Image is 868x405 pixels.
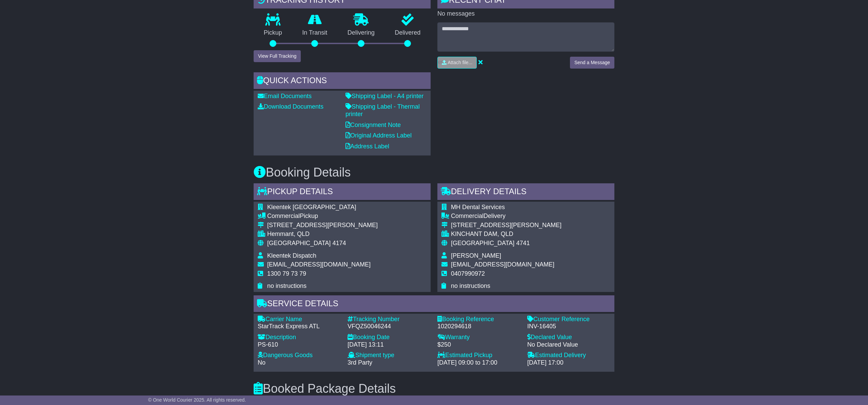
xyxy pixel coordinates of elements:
div: Estimated Pickup [437,352,520,359]
div: [DATE] 13:11 [348,341,431,349]
div: 1020294618 [437,323,520,330]
p: No messages [437,10,614,18]
div: Description [258,334,341,341]
div: INV-16405 [527,323,610,330]
div: Declared Value [527,334,610,341]
div: Delivery Details [437,183,614,202]
div: [STREET_ADDRESS][PERSON_NAME] [451,222,561,229]
span: [EMAIL_ADDRESS][DOMAIN_NAME] [451,261,554,268]
div: Pickup Details [254,183,431,202]
span: no instructions [267,282,307,289]
span: 4741 [516,240,530,246]
span: Commercial [451,213,484,219]
p: Pickup [254,29,292,37]
div: [DATE] 17:00 [527,359,610,367]
div: Carrier Name [258,316,341,323]
p: Delivered [385,29,431,37]
span: 0407990972 [451,270,485,277]
span: [GEOGRAPHIC_DATA] [267,240,331,246]
div: Delivery [451,213,561,220]
div: Hemmant, QLD [267,231,378,238]
p: Delivering [337,29,385,37]
div: KINCHANT DAM, QLD [451,231,561,238]
div: Booking Reference [437,316,520,323]
a: Shipping Label - Thermal printer [346,103,420,117]
span: MH Dental Services [451,204,505,210]
div: [DATE] 09:00 to 17:00 [437,359,520,367]
span: © One World Courier 2025. All rights reserved. [148,397,246,403]
div: Tracking Number [348,316,431,323]
p: In Transit [292,29,338,37]
span: 1300 79 73 79 [267,270,306,277]
div: Service Details [254,295,614,314]
span: Kleentek Dispatch [267,252,316,259]
div: Dangerous Goods [258,352,341,359]
div: $250 [437,341,520,349]
div: [STREET_ADDRESS][PERSON_NAME] [267,222,378,229]
span: 4174 [332,240,346,246]
a: Shipping Label - A4 printer [346,93,423,99]
span: Commercial [267,213,300,219]
button: Send a Message [570,57,614,69]
div: StarTrack Express ATL [258,323,341,330]
h3: Booked Package Details [254,382,614,395]
a: Consignment Note [346,122,401,128]
a: Download Documents [258,103,323,110]
span: No [258,359,265,366]
button: View Full Tracking [254,50,301,62]
span: [EMAIL_ADDRESS][DOMAIN_NAME] [267,261,371,268]
div: PS-610 [258,341,341,349]
a: Email Documents [258,93,312,99]
div: VFQZ50046244 [348,323,431,330]
span: [PERSON_NAME] [451,252,501,259]
span: 3rd Party [348,359,372,366]
div: Estimated Delivery [527,352,610,359]
h3: Booking Details [254,166,614,179]
div: Pickup [267,213,378,220]
div: Customer Reference [527,316,610,323]
a: Address Label [346,143,389,150]
span: Kleentek [GEOGRAPHIC_DATA] [267,204,356,210]
span: [GEOGRAPHIC_DATA] [451,240,514,246]
div: Warranty [437,334,520,341]
span: no instructions [451,282,490,289]
div: No Declared Value [527,341,610,349]
a: Original Address Label [346,132,412,139]
div: Shipment type [348,352,431,359]
div: Booking Date [348,334,431,341]
div: Quick Actions [254,72,431,91]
